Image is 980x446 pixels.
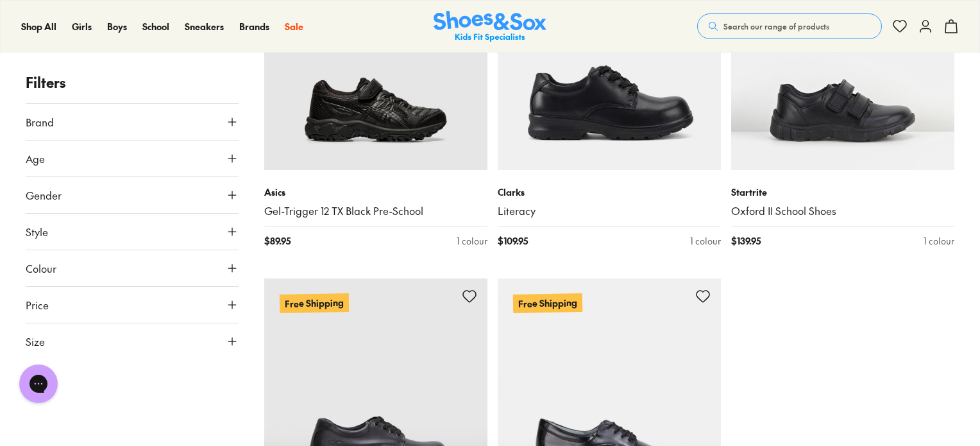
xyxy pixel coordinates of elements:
p: Startrite [731,185,954,199]
a: Oxford II School Shoes [731,204,954,218]
span: Age [26,151,45,166]
button: Colour [26,250,239,286]
button: Brand [26,104,239,140]
span: School [142,20,169,33]
span: Style [26,224,48,239]
a: School [142,20,169,33]
div: 1 colour [924,234,954,248]
a: Literacy [498,204,721,218]
span: Price [26,297,49,313]
a: Shop All [21,20,56,33]
span: $ 109.95 [498,234,528,248]
div: 1 colour [457,234,487,248]
a: Shoes & Sox [434,11,546,42]
button: Gender [26,177,239,213]
span: $ 89.95 [264,234,291,248]
span: Shop All [21,20,56,33]
a: Brands [239,20,269,33]
span: Gender [26,187,62,203]
img: SNS_Logo_Responsive.svg [434,11,546,42]
a: Sale [285,20,303,33]
span: Brands [239,20,269,33]
p: Free Shipping [280,293,349,313]
span: $ 139.95 [731,234,761,248]
p: Clarks [498,185,721,199]
span: Girls [72,20,92,33]
span: Sneakers [185,20,224,33]
button: Age [26,141,239,176]
span: Size [26,334,45,349]
p: Asics [264,185,487,199]
span: Search our range of products [723,21,829,32]
button: Size [26,323,239,359]
a: Gel-Trigger 12 TX Black Pre-School [264,204,487,218]
div: 1 colour [690,234,721,248]
a: Boys [107,20,127,33]
iframe: Gorgias live chat messenger [13,360,64,407]
span: Sale [285,20,303,33]
span: Brand [26,114,54,130]
p: Filters [26,72,239,93]
a: Sneakers [185,20,224,33]
a: Girls [72,20,92,33]
button: Price [26,287,239,323]
span: Boys [107,20,127,33]
button: Search our range of products [697,13,882,39]
span: Colour [26,261,56,276]
button: Style [26,214,239,250]
p: Free Shipping [513,293,582,313]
